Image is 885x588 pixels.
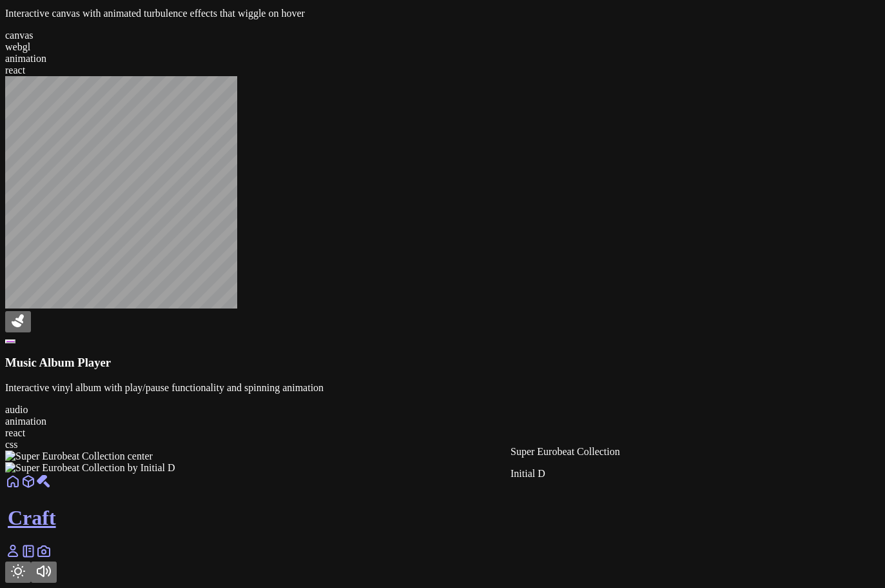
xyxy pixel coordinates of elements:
div: canvas [5,30,880,41]
img: Super Eurobeat Collection center [5,451,153,462]
p: Super Eurobeat Collection [511,446,620,458]
div: animation [5,53,880,65]
h3: Music Album Player [5,356,880,370]
button: Toggle Theme [5,562,31,583]
div: react [5,65,880,76]
div: animation [5,416,880,427]
div: react [5,427,880,439]
p: Interactive canvas with animated turbulence effects that wiggle on hover [5,8,880,19]
div: css [5,439,880,451]
p: Interactive vinyl album with play/pause functionality and spinning animation [5,382,880,394]
p: Initial D [511,468,620,480]
img: Super Eurobeat Collection by Initial D [5,462,175,474]
div: audio [5,404,880,416]
h1: Craft [8,506,880,530]
div: webgl [5,41,880,53]
button: Toggle Audio [31,562,57,583]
